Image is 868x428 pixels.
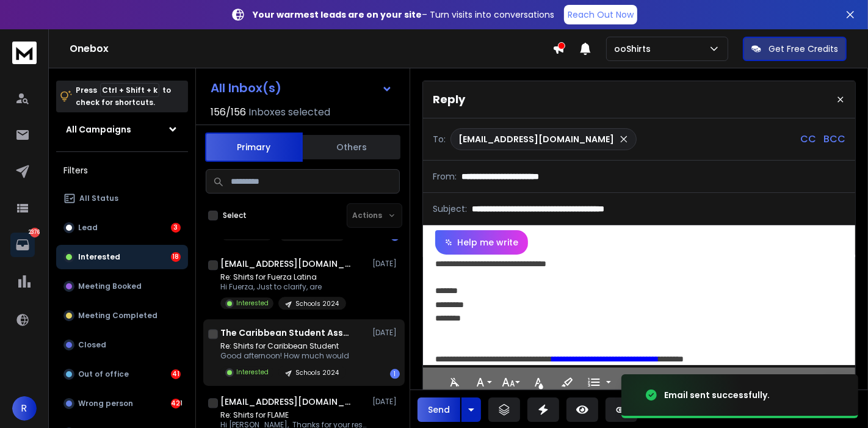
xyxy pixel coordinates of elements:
[56,216,188,240] button: Lead3
[433,203,467,215] p: Subject:
[236,299,269,308] p: Interested
[56,333,188,357] button: Closed
[220,327,355,339] h1: The Caribbean Student Association at [GEOGRAPHIC_DATA]
[568,9,634,21] p: Reach Out Now
[10,233,35,257] a: 2376
[76,84,171,109] p: Press to check for shortcuts.
[171,399,181,408] div: 421
[743,37,847,61] button: Get Free Credits
[248,105,330,120] h3: Inboxes selected
[253,9,422,21] strong: Your warmest leads are on your site
[823,132,845,147] p: BCC
[100,83,159,97] span: Ctrl + Shift + k
[220,351,349,361] p: Good afternoon! How much would
[205,132,303,162] button: Primary
[614,43,656,55] p: ooShirts
[78,340,106,350] p: Closed
[223,211,247,220] label: Select
[220,282,346,292] p: Hi Fuerza, Just to clarify, are
[12,42,37,64] img: logo
[56,303,188,328] button: Meeting Completed
[78,399,133,408] p: Wrong person
[78,281,142,291] p: Meeting Booked
[564,5,637,24] a: Reach Out Now
[435,230,528,255] button: Help me write
[372,328,400,338] p: [DATE]
[372,397,400,407] p: [DATE]
[390,369,400,379] div: 1
[66,123,131,136] h1: All Campaigns
[295,368,339,377] p: Schools 2024
[800,132,816,147] p: CC
[458,133,614,145] p: [EMAIL_ADDRESS][DOMAIN_NAME]
[56,186,188,211] button: All Status
[499,370,523,394] button: Font Size
[372,259,400,269] p: [DATE]
[201,76,402,100] button: All Inbox(s)
[211,82,281,94] h1: All Inbox(s)
[433,91,465,108] p: Reply
[56,362,188,386] button: Out of office41
[211,105,246,120] span: 156 / 156
[303,134,400,161] button: Others
[12,396,37,421] button: R
[433,133,446,145] p: To:
[220,410,367,420] p: Re: Shirts for FLAME
[220,258,355,270] h1: [EMAIL_ADDRESS][DOMAIN_NAME]
[253,9,554,21] p: – Turn visits into conversations
[664,389,770,401] div: Email sent successfully.
[236,368,269,377] p: Interested
[78,369,129,379] p: Out of office
[171,252,181,262] div: 18
[56,391,188,416] button: Wrong person421
[171,369,181,379] div: 41
[220,396,355,408] h1: [EMAIL_ADDRESS][DOMAIN_NAME]
[56,162,188,179] h3: Filters
[56,274,188,299] button: Meeting Booked
[56,245,188,269] button: Interested18
[78,311,157,321] p: Meeting Completed
[433,170,457,183] p: From:
[171,223,181,233] div: 3
[295,299,339,308] p: Schools 2024
[79,194,118,203] p: All Status
[70,42,552,56] h1: Onebox
[30,228,40,238] p: 2376
[220,341,349,351] p: Re: Shirts for Caribbean Student
[471,370,494,394] button: Font Family
[78,252,120,262] p: Interested
[56,117,188,142] button: All Campaigns
[78,223,98,233] p: Lead
[220,272,346,282] p: Re: Shirts for Fuerza Latina
[769,43,838,55] p: Get Free Credits
[418,397,460,422] button: Send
